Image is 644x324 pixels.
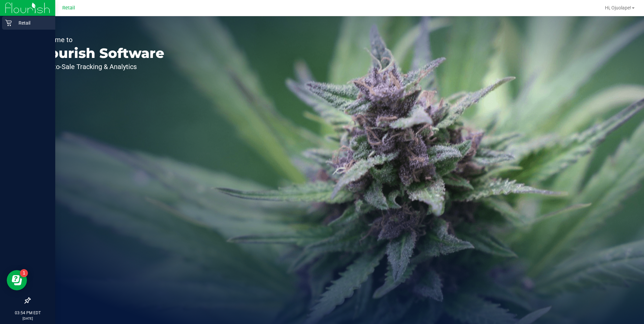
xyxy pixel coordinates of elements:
p: 03:54 PM EDT [3,310,52,316]
p: [DATE] [3,316,52,321]
span: Hi, Ojuolape! [605,5,631,10]
p: Retail [12,19,52,27]
iframe: Resource center unread badge [20,269,28,277]
iframe: Resource center [7,270,27,290]
p: Flourish Software [36,46,164,60]
p: Seed-to-Sale Tracking & Analytics [36,63,164,70]
p: Welcome to [36,36,164,43]
span: Retail [62,5,75,11]
inline-svg: Retail [5,20,12,26]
